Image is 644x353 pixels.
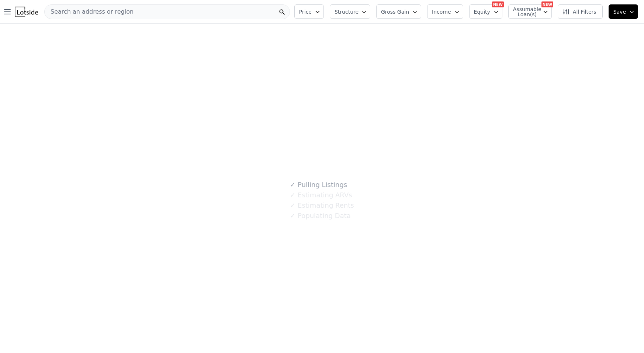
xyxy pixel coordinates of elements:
button: Income [427,4,463,19]
button: Gross Gain [376,4,421,19]
button: Save [609,4,638,19]
span: ✓ [290,202,295,209]
button: Price [294,4,324,19]
span: Income [432,8,451,15]
button: Assumable Loan(s) [508,4,552,19]
button: Structure [330,4,370,19]
span: Save [613,8,626,15]
span: ✓ [290,212,295,219]
span: ✓ [290,191,295,199]
button: Equity [469,4,502,19]
img: Lotside [15,7,38,17]
span: All Filters [562,8,596,15]
div: NEW [541,1,553,7]
div: Populating Data [290,211,350,221]
div: Estimating Rents [290,200,354,211]
div: Pulling Listings [290,180,347,190]
div: NEW [492,1,504,7]
span: Assumable Loan(s) [513,7,537,17]
button: All Filters [558,4,603,19]
span: Gross Gain [381,8,409,15]
span: Equity [474,8,490,15]
span: ✓ [290,181,295,188]
div: Estimating ARVs [290,190,352,200]
span: Price [299,8,312,15]
span: Search an address or region [45,7,134,16]
span: Structure [335,8,358,15]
